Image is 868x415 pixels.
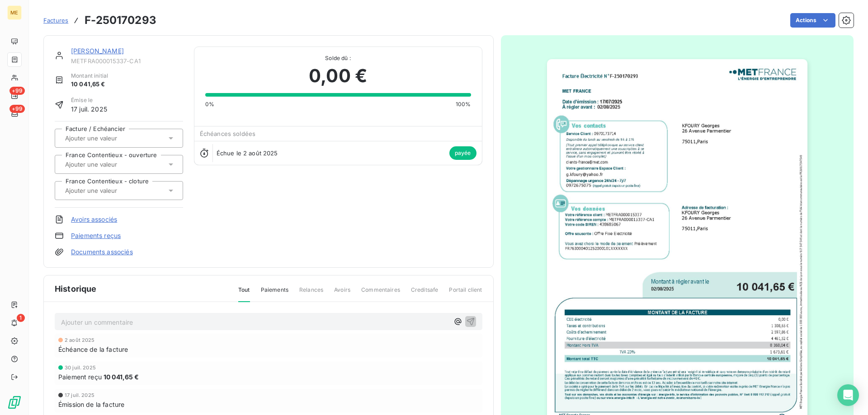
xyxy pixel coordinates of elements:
a: Factures [43,16,68,25]
span: 17 juil. 2025 [65,392,94,398]
span: 2 août 2025 [65,337,95,343]
span: Commentaires [361,286,400,301]
input: Ajouter une valeur [64,160,155,168]
span: Paiement reçu [58,372,102,382]
span: Creditsafe [411,286,439,301]
span: Échéance de la facture [58,345,128,354]
a: Avoirs associés [71,215,117,224]
span: 1 [17,314,25,322]
span: Factures [43,17,68,24]
span: Émise le [71,96,107,104]
span: 30 juil. 2025 [65,365,96,370]
span: Avoirs [334,286,350,301]
span: Échéances soldées [200,130,256,137]
span: +99 [9,87,25,95]
span: payée [449,146,476,160]
input: Ajouter une valeur [64,187,155,195]
span: Relances [299,286,323,301]
span: METFRA000015337-CA1 [71,57,183,65]
span: Historique [55,283,97,295]
span: 0,00 € [309,62,367,89]
a: Paiements reçus [71,231,121,240]
span: Tout [238,286,250,302]
span: +99 [9,105,25,113]
span: Paiements [261,286,288,301]
span: 10 041,65 € [71,80,108,89]
span: Échue le 2 août 2025 [217,149,278,157]
span: 0% [205,100,214,108]
span: Émission de la facture [58,400,124,409]
span: 100% [456,100,471,108]
img: Logo LeanPay [7,395,22,410]
span: Solde dû : [205,54,471,62]
span: 17 juil. 2025 [71,104,107,114]
h3: F-250170293 [85,12,156,28]
div: ME [7,5,22,20]
a: Documents associés [71,247,133,256]
span: 10 041,65 € [104,372,139,382]
button: Actions [790,13,835,28]
span: Portail client [449,286,482,301]
span: Montant initial [71,72,108,80]
div: Open Intercom Messenger [837,384,859,406]
input: Ajouter une valeur [64,134,155,142]
a: [PERSON_NAME] [71,47,124,55]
